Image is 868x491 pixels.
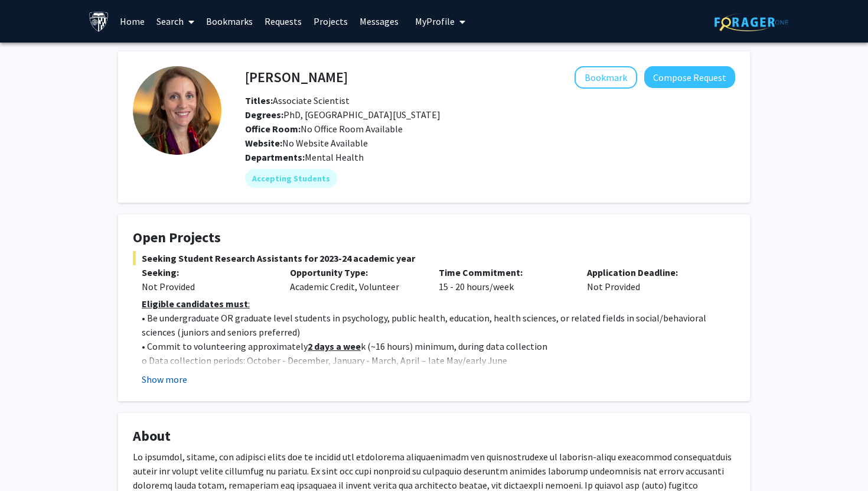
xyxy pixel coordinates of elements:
b: Website: [245,137,282,149]
h4: Open Projects [133,229,735,246]
a: Requests [259,1,308,42]
u: Eligible candidates must [142,298,248,310]
p: Application Deadline: [587,265,717,279]
img: Profile Picture [133,66,221,155]
h4: [PERSON_NAME] [245,66,348,88]
mat-chip: Accepting Students [245,169,337,188]
p: Seeking: [142,265,272,279]
a: Home [114,1,151,42]
iframe: Chat [9,438,50,482]
img: ForagerOne Logo [714,13,788,31]
p: • Be undergraduate OR graduate level students in psychology, public health, education, health sci... [142,311,735,339]
b: Departments: [245,151,305,163]
p: Opportunity Type: [290,265,420,279]
b: Office Room: [245,123,301,135]
a: Messages [354,1,404,42]
span: No Website Available [245,137,368,149]
span: Mental Health [305,151,364,163]
a: Search [151,1,200,42]
b: Degrees: [245,109,283,121]
button: Show more [142,372,187,386]
span: My Profile [415,15,455,27]
div: Not Provided [142,279,272,294]
div: Academic Credit, Volunteer [281,265,429,294]
u: 2 days a wee [308,340,361,352]
a: Bookmarks [200,1,259,42]
p: • Commit to volunteering approximately k (~16 hours) minimum, during data collection [142,339,735,353]
img: Johns Hopkins University Logo [89,11,109,32]
p: o Data collection periods: October - December, January - March, April – late May/early June [142,353,735,368]
u: : [248,298,250,310]
div: 15 - 20 hours/week [430,265,578,294]
b: Titles: [245,95,273,106]
button: Add Elise Pas to Bookmarks [575,66,637,89]
h4: About [133,428,735,445]
button: Compose Request to Elise Pas [644,66,735,88]
p: Time Commitment: [439,265,569,279]
span: Associate Scientist [245,95,350,106]
span: Seeking Student Research Assistants for 2023-24 academic year [133,251,735,265]
span: PhD, [GEOGRAPHIC_DATA][US_STATE] [245,109,440,121]
span: No Office Room Available [245,123,403,135]
a: Projects [308,1,354,42]
div: Not Provided [578,265,726,294]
